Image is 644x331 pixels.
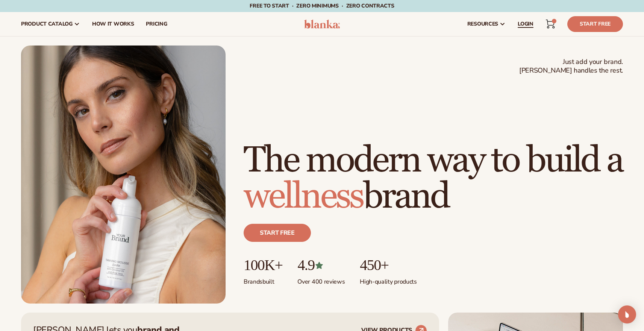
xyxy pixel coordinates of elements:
span: product catalog [21,21,73,27]
p: 100K+ [244,257,282,273]
img: Female holding tanning mousse. [21,46,226,304]
p: Over 400 reviews [297,273,345,286]
img: logo [304,20,340,29]
span: pricing [146,21,167,27]
span: resources [467,21,498,27]
p: High-quality products [360,273,417,286]
a: Start Free [567,16,623,32]
a: Start free [244,224,311,242]
p: 4.9 [297,257,345,273]
span: Just add your brand. [PERSON_NAME] handles the rest. [519,58,623,75]
p: 450+ [360,257,417,273]
span: LOGIN [518,21,533,27]
span: wellness [244,175,363,219]
a: LOGIN [512,12,539,36]
span: Free to start · ZERO minimums · ZERO contracts [250,2,394,9]
a: resources [461,12,512,36]
p: Brands built [244,273,282,286]
h1: The modern way to build a brand [244,143,623,215]
a: pricing [140,12,173,36]
div: Open Intercom Messenger [618,305,636,323]
span: How It Works [92,21,134,27]
a: product catalog [15,12,86,36]
a: How It Works [86,12,140,36]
